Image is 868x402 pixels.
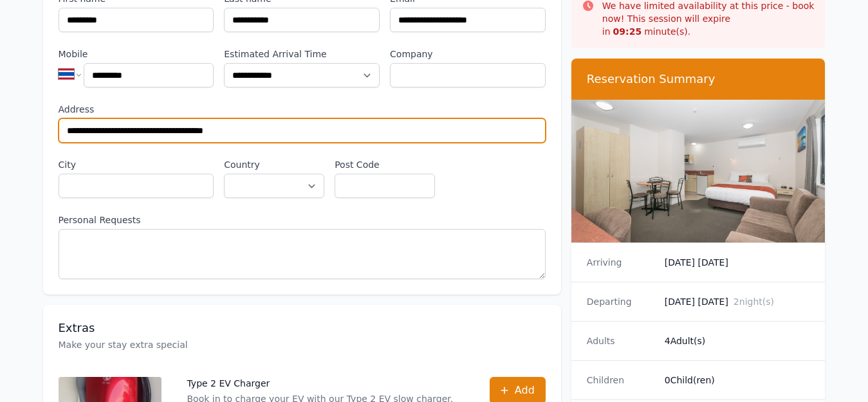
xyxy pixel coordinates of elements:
[587,71,810,87] h3: Reservation Summary
[59,103,546,116] label: Address
[613,26,642,37] strong: 09 : 25
[59,320,546,336] h3: Extras
[59,338,546,351] p: Make your stay extra special
[665,295,810,308] dd: [DATE] [DATE]
[587,334,654,347] dt: Adults
[665,256,810,269] dd: [DATE] [DATE]
[335,158,435,171] label: Post Code
[665,334,810,347] dd: 4 Adult(s)
[571,100,826,242] img: One Bedroom Unit for 4
[59,48,214,60] label: Mobile
[224,158,324,171] label: Country
[59,214,546,226] label: Personal Requests
[515,383,535,398] span: Add
[665,374,810,387] dd: 0 Child(ren)
[587,295,654,308] dt: Departing
[390,48,546,60] label: Company
[587,374,654,387] dt: Children
[224,48,380,60] label: Estimated Arrival Time
[59,158,214,171] label: City
[587,256,654,269] dt: Arriving
[187,377,464,390] p: Type 2 EV Charger
[734,297,774,307] span: 2 night(s)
